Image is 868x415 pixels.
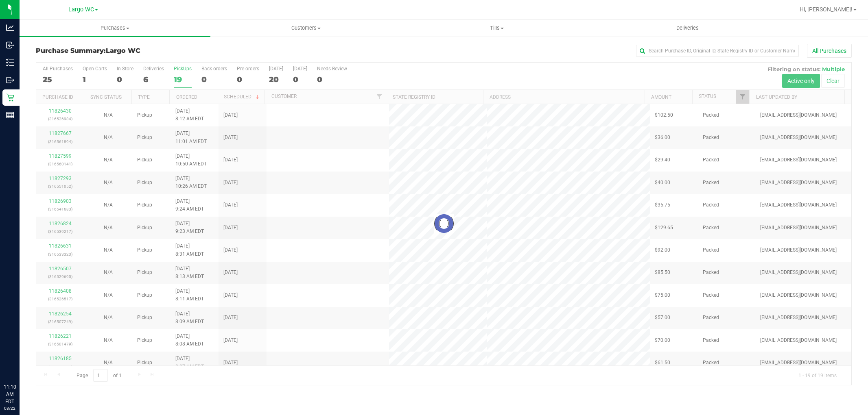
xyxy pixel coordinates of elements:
p: 08/22 [4,405,16,411]
button: All Purchases [807,44,852,58]
inline-svg: Retail [6,93,14,102]
a: Customers [210,20,401,37]
a: Deliveries [592,20,783,37]
h3: Purchase Summary: [36,47,308,54]
span: Largo WC [106,47,140,54]
span: Customers [211,24,401,32]
p: 11:10 AM EDT [4,383,16,405]
inline-svg: Inbound [6,41,14,49]
span: Purchases [20,24,210,32]
span: Largo WC [68,6,94,13]
span: Hi, [PERSON_NAME]! [800,6,853,13]
span: Deliveries [665,24,710,32]
input: Search Purchase ID, Original ID, State Registry ID or Customer Name... [636,45,799,57]
iframe: Resource center [8,350,33,374]
a: Purchases [20,20,210,37]
span: Tills [402,24,592,32]
inline-svg: Analytics [6,24,14,32]
inline-svg: Outbound [6,76,14,84]
a: Tills [401,20,592,37]
inline-svg: Inventory [6,59,14,67]
inline-svg: Reports [6,111,14,119]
